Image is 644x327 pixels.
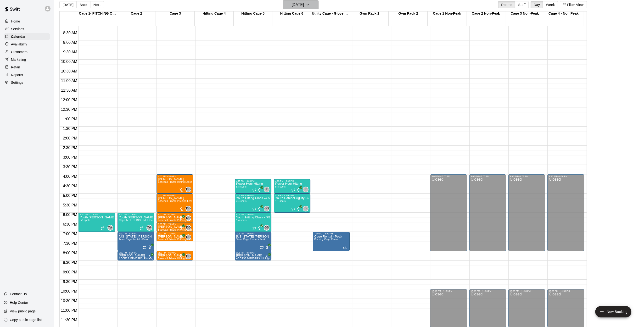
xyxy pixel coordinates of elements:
[158,194,192,197] div: 5:00 PM – 6:00 PM
[186,235,191,240] span: DO
[272,11,311,16] div: Hitting Cage 6
[62,165,78,169] span: 3:30 PM
[4,64,50,71] a: Retail
[62,260,78,265] span: 8:30 PM
[389,11,427,16] div: Gym Rack 2
[265,255,269,259] span: All customers have paid
[62,184,78,188] span: 4:30 PM
[62,40,78,44] span: 9:00 AM
[62,251,78,255] span: 8:00 PM
[236,180,270,182] div: 4:15 PM – 5:00 PM
[303,187,308,192] div: J Davis
[60,289,78,293] span: 10:00 PM
[508,174,545,251] div: 4:00 PM – 8:00 PM: Closed
[4,25,50,33] a: Services
[60,318,78,322] span: 11:30 PM
[157,213,193,222] div: 6:00 PM – 6:30 PM: Bennett Buchwald
[515,1,529,8] button: Staff
[235,232,271,251] div: 7:00 PM – 8:00 PM: Texas Sandlot - Rogers
[76,1,90,8] button: Back
[4,41,50,48] a: Availability
[158,181,208,183] span: Baseball Private Hitting Lesson - 60 minutes
[119,233,153,235] div: 7:00 PM – 8:00 PM
[62,155,78,159] span: 3:00 PM
[157,194,193,213] div: 5:00 PM – 6:00 PM: Sebastian Hennum
[4,48,50,55] div: Customers
[60,69,78,73] span: 10:30 AM
[471,175,504,177] div: 4:00 PM – 8:00 PM
[158,175,192,177] div: 4:00 PM – 5:00 PM
[430,174,467,251] div: 4:00 PM – 8:00 PM: Closed
[266,187,269,192] span: J Davis
[80,219,90,222] span: 0/6 spots filled
[543,1,558,8] button: Week
[62,136,78,140] span: 2:00 PM
[274,194,310,213] div: 5:00 PM – 6:00 PM: Youth Catcher Agility Class - Vasquez
[60,308,78,312] span: 11:00 PM
[234,11,272,16] div: Hitting Cage 5
[510,290,543,292] div: 10:00 PM – 11:59 PM
[266,206,269,211] span: Gage Scribner
[236,219,247,222] span: 1/4 spots filled
[147,255,152,259] span: All customers have paid
[90,1,104,8] button: Next
[158,223,192,225] div: 6:30 PM – 7:00 PM
[158,233,192,235] div: 7:00 PM – 7:30 PM
[186,254,191,259] span: DO
[187,234,191,240] span: Dave Osteen
[11,27,24,31] p: Services
[305,206,308,211] span: Jonathan Vasquez
[185,206,191,211] div: Dave Osteen
[187,215,191,221] span: Dave Osteen
[157,251,193,260] div: 8:00 PM – 8:30 PM: Parker Jackson
[252,207,256,211] span: Recurring event
[185,234,191,240] div: Dave Osteen
[236,213,270,216] div: 6:00 PM – 7:00 PM
[303,206,308,211] div: Jonathan Vasquez
[147,225,151,230] span: TW
[101,226,105,230] span: Recurring event
[547,174,584,251] div: 4:00 PM – 8:00 PM: Closed
[11,57,26,62] p: Marketing
[252,188,256,192] span: Recurring event
[236,194,270,197] div: 5:00 PM – 6:00 PM
[60,98,78,102] span: 12:00 PM
[296,207,301,211] span: All customers have paid
[62,117,78,121] span: 1:00 PM
[296,188,301,192] span: All customers have paid
[187,225,191,231] span: Dave Osteen
[471,177,504,253] div: Closed
[305,187,308,192] span: J Davis
[4,71,50,78] a: Reports
[146,225,152,231] div: Tommy Wollscheid
[10,309,36,314] p: View public page
[4,79,50,86] a: Settings
[185,254,191,259] div: Dave Osteen
[431,175,465,177] div: 4:00 PM – 8:00 PM
[350,11,389,16] div: Gym Rack 1
[4,56,50,63] a: Marketing
[143,245,146,249] span: Recurring event
[264,225,269,231] div: Gage Scribner
[179,226,184,231] span: All customers have paid
[560,1,587,8] button: Filter View
[236,233,270,235] div: 7:00 PM – 8:00 PM
[158,219,210,222] span: Baseball Private Pitching Lesson - 30 minutes
[119,238,148,241] span: Team Cage Rental - Peak
[156,11,195,16] div: Cage 3
[236,200,247,202] span: 3/4 spots filled
[264,206,269,211] span: GS
[549,290,582,292] div: 10:00 PM – 11:59 PM
[185,225,191,231] div: Dave Osteen
[62,50,78,54] span: 9:30 AM
[62,146,78,150] span: 2:30 PM
[431,177,465,253] div: Closed
[544,11,583,16] div: Cage 4 - Non Peak
[469,174,506,251] div: 4:00 PM – 8:00 PM: Closed
[118,251,154,260] div: 8:00 PM – 8:30 PM: Connor Brock
[10,292,27,296] p: Contact Us
[311,11,350,16] div: Utility Cage - Glove Work and Tee Work ONLY
[60,79,78,83] span: 11:00 AM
